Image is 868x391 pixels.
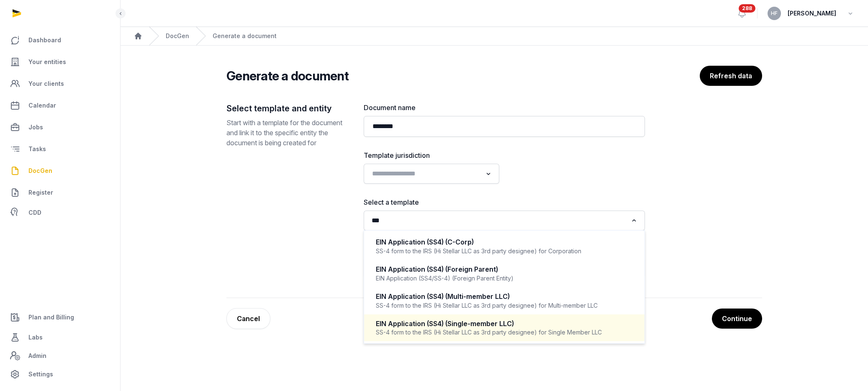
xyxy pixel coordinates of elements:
[369,168,482,180] input: Search for option
[28,57,66,67] span: Your entities
[364,197,645,207] label: Select a template
[28,35,61,45] span: Dashboard
[28,122,43,132] span: Jobs
[28,332,43,342] span: Labs
[7,183,113,203] a: Register
[28,79,64,89] span: Your clients
[7,327,113,347] a: Labs
[28,312,74,322] span: Plan and Billing
[768,7,781,20] button: HF
[771,11,778,16] span: HF
[226,68,349,83] h2: Generate a document
[7,95,113,116] a: Calendar
[28,144,46,154] span: Tasks
[369,215,628,226] input: Search for option
[226,118,350,148] p: Start with a template for the document and link it to the specific entity the document is being c...
[376,301,633,310] div: SS-4 form to the IRS (Hi Stellar LLC as 3rd party designee) for Multi-member LLC
[7,30,113,50] a: Dashboard
[28,100,56,111] span: Calendar
[28,351,46,361] span: Admin
[376,274,633,283] div: EIN Application (SS4/SS-4) (Foreign Parent Entity)
[7,364,113,384] a: Settings
[376,292,633,301] div: EIN Application (SS4) (Multi-member LLC)
[7,204,113,221] a: CDD
[166,32,189,40] a: DocGen
[376,247,633,255] div: SS-4 form to the IRS (Hi Stellar LLC as 3rd party designee) for Corporation
[7,161,113,181] a: DocGen
[788,8,836,18] span: [PERSON_NAME]
[121,27,868,46] nav: Breadcrumb
[376,328,633,337] div: SS-4 form to the IRS (Hi Stellar LLC as 3rd party designee) for Single Member LLC
[364,103,645,113] label: Document name
[226,103,350,114] h2: Select template and entity
[28,188,53,198] span: Register
[739,4,755,13] span: 288
[226,308,270,329] a: Cancel
[712,309,762,329] button: Continue
[213,32,277,40] div: Generate a document
[376,237,633,247] div: EIN Application (SS4) (C-Corp)
[28,208,41,218] span: CDD
[28,166,52,176] span: DocGen
[7,139,113,159] a: Tasks
[7,74,113,94] a: Your clients
[368,213,641,228] div: Search for option
[376,265,633,274] div: EIN Application (SS4) (Foreign Parent)
[7,307,113,327] a: Plan and Billing
[7,347,113,364] a: Admin
[364,150,499,160] label: Template jurisdiction
[7,117,113,137] a: Jobs
[7,52,113,72] a: Your entities
[368,166,495,181] div: Search for option
[28,369,53,379] span: Settings
[700,66,762,86] button: Refresh data
[376,319,633,329] div: EIN Application (SS4) (Single-member LLC)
